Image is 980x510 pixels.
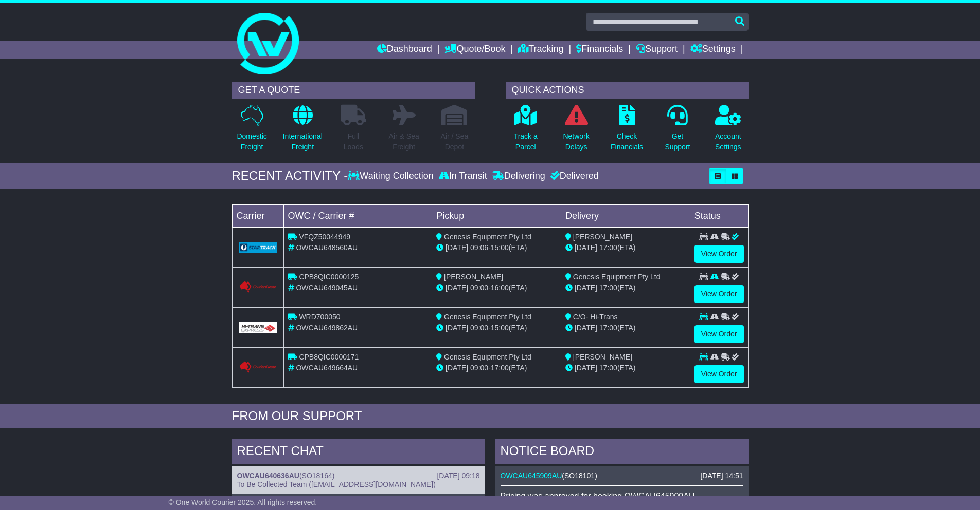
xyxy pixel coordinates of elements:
span: [DATE] [575,364,597,372]
span: 17:00 [599,324,617,332]
span: 15:00 [491,243,509,252]
td: Delivery [561,204,690,227]
td: Carrier [232,204,283,227]
span: 17:00 [599,243,617,252]
img: GetCarrierServiceLogo [239,242,277,253]
p: Account Settings [715,131,741,153]
span: [PERSON_NAME] [444,273,503,281]
span: [DATE] [446,284,468,292]
span: © One World Courier 2025. All rights reserved. [169,498,317,506]
span: 09:00 [470,324,488,332]
span: 16:00 [491,284,509,292]
p: International Freight [283,131,323,153]
div: ( ) [501,471,743,480]
div: (ETA) [565,323,686,333]
div: [DATE] 09:18 [437,471,479,480]
a: Track aParcel [513,104,538,158]
img: GetCarrierServiceLogo [239,361,277,373]
span: [DATE] [446,364,468,372]
span: To Be Collected Team ([EMAIL_ADDRESS][DOMAIN_NAME]) [237,480,436,488]
span: Genesis Equipment Pty Ltd [573,273,661,281]
div: [DATE] 14:51 [700,471,743,480]
span: 09:00 [470,284,488,292]
div: QUICK ACTIONS [506,82,749,99]
div: FROM OUR SUPPORT [232,409,749,424]
div: GET A QUOTE [232,82,475,99]
span: 15:00 [491,324,509,332]
div: NOTICE BOARD [495,439,749,466]
div: - (ETA) [436,363,557,373]
span: VFQZ50044949 [299,233,350,241]
td: OWC / Carrier # [283,204,432,227]
span: OWCAU648560AU [296,243,358,252]
p: Track a Parcel [514,131,538,153]
span: [DATE] [446,243,468,252]
a: View Order [694,285,744,303]
span: [DATE] [575,284,597,292]
a: NetworkDelays [562,104,590,158]
div: ( ) [237,471,480,480]
div: - (ETA) [436,242,557,253]
span: WRD700050 [299,313,340,321]
span: 17:00 [599,284,617,292]
span: [DATE] [575,324,597,332]
a: View Order [694,325,744,343]
span: 09:06 [470,243,488,252]
a: InternationalFreight [282,104,323,158]
span: [DATE] [446,324,468,332]
a: CheckFinancials [610,104,644,158]
p: Domestic Freight [237,131,266,153]
span: [PERSON_NAME] [573,233,632,241]
div: (ETA) [565,242,686,253]
div: (ETA) [565,282,686,293]
a: Settings [690,41,736,59]
span: C/O- Hi-Trans [573,313,618,321]
span: CPB8QIC0000171 [299,353,359,361]
div: - (ETA) [436,323,557,333]
p: Full Loads [341,131,366,153]
a: AccountSettings [715,104,742,158]
div: In Transit [436,171,490,182]
p: Air / Sea Depot [441,131,469,153]
div: Delivered [548,171,599,182]
a: Quote/Book [444,41,505,59]
span: OWCAU649862AU [296,324,358,332]
span: Genesis Equipment Pty Ltd [444,353,531,361]
span: 17:00 [491,364,509,372]
span: [DATE] [575,243,597,252]
div: Delivering [490,171,548,182]
span: OWCAU649664AU [296,364,358,372]
a: OWCAU645909AU [501,471,562,480]
a: View Order [694,245,744,263]
p: Air & Sea Freight [389,131,419,153]
div: RECENT CHAT [232,439,485,466]
td: Status [690,204,748,227]
img: GetCarrierServiceLogo [239,322,277,333]
span: Genesis Equipment Pty Ltd [444,313,531,321]
span: CPB8QIC0000125 [299,273,359,281]
a: Dashboard [377,41,432,59]
div: (ETA) [565,363,686,373]
span: [PERSON_NAME] [573,353,632,361]
a: Financials [576,41,623,59]
p: Check Financials [611,131,643,153]
span: Genesis Equipment Pty Ltd [444,233,531,241]
a: GetSupport [664,104,690,158]
span: 09:00 [470,364,488,372]
div: RECENT ACTIVITY - [232,168,348,183]
a: OWCAU640636AU [237,471,299,480]
span: SO18101 [564,471,595,480]
td: Pickup [432,204,561,227]
p: Pricing was approved for booking OWCAU645909AU. [501,491,743,501]
p: Network Delays [563,131,589,153]
div: Waiting Collection [348,171,436,182]
div: - (ETA) [436,282,557,293]
a: DomesticFreight [236,104,267,158]
span: SO18164 [302,471,332,480]
img: GetCarrierServiceLogo [239,281,277,293]
a: View Order [694,365,744,383]
span: 17:00 [599,364,617,372]
a: Support [636,41,678,59]
span: OWCAU649045AU [296,284,358,292]
p: Get Support [665,131,690,153]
